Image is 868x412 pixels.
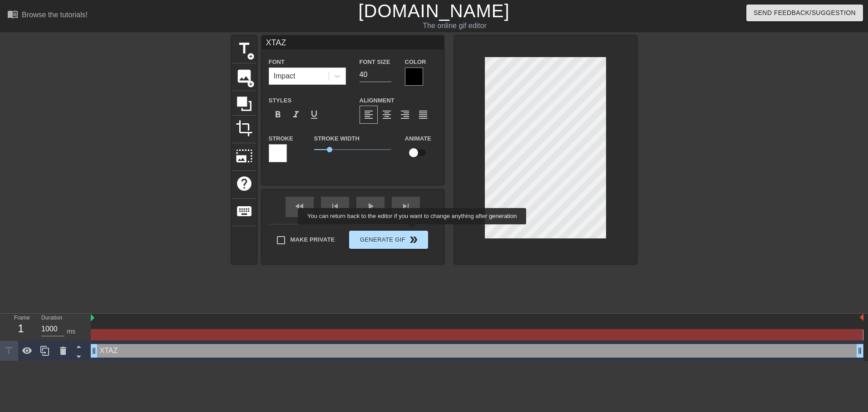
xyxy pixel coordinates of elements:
span: format_underline [309,109,320,120]
span: format_italic [291,109,301,120]
span: add_circle [247,53,255,60]
label: Stroke Width [314,134,360,143]
label: Stroke [269,134,293,143]
span: format_align_center [381,109,392,120]
span: title [236,40,253,57]
span: add_circle [247,80,255,88]
div: ms [67,327,75,336]
span: menu_book [7,9,18,19]
span: Make Private [291,235,335,244]
span: skip_previous [330,201,340,212]
label: Alignment [360,96,395,105]
label: Animate [405,134,431,143]
span: Send Feedback/Suggestion [754,7,856,19]
span: drag_handle [855,346,864,355]
div: Frame [7,314,35,340]
span: crop [236,120,253,137]
button: Send Feedback/Suggestion [746,5,863,21]
div: 1 [14,320,28,337]
span: keyboard [236,203,253,220]
label: Styles [269,96,292,105]
div: The online gif editor [294,20,615,31]
span: double_arrow [408,234,419,245]
label: Font Size [360,58,390,67]
span: format_align_right [399,109,410,120]
span: format_align_justify [418,109,429,120]
span: drag_handle [89,346,99,355]
span: photo_size_select_large [236,147,253,165]
span: fast_rewind [294,201,305,212]
label: Color [405,58,426,67]
span: format_bold [272,109,283,120]
button: Generate Gif [349,231,428,249]
span: play_arrow [365,201,376,212]
label: Duration [41,315,62,321]
span: skip_next [400,201,411,212]
div: Browse the tutorials! [22,11,88,19]
span: help [236,175,253,192]
span: Generate Gif [353,234,424,245]
a: Browse the tutorials! [7,9,88,23]
a: [DOMAIN_NAME] [358,1,509,21]
label: Font [269,58,285,67]
span: format_align_left [363,109,374,120]
div: Impact [274,71,296,82]
img: bound-end.png [860,314,863,321]
span: image [236,68,253,85]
